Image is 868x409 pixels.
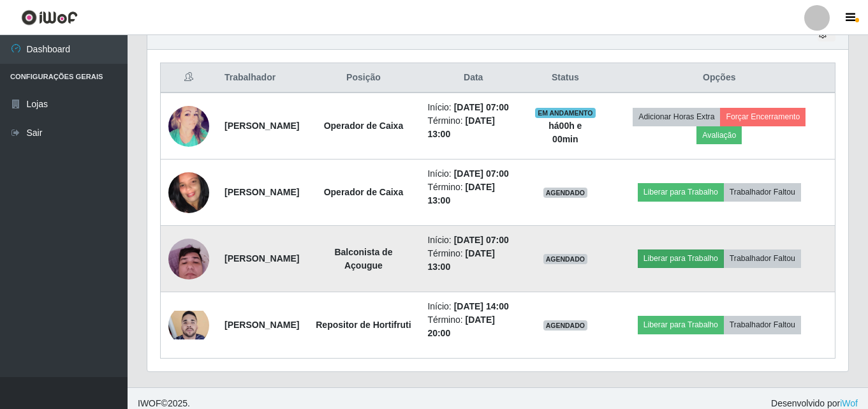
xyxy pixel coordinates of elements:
li: Início: [427,167,519,181]
button: Adicionar Horas Extra [633,108,720,126]
img: CoreUI Logo [21,10,78,26]
time: [DATE] 07:00 [454,168,509,179]
span: EM ANDAMENTO [535,108,596,118]
th: Opções [604,63,835,93]
strong: Operador de Caixa [324,187,404,197]
li: Término: [427,313,519,340]
strong: Repositor de Hortifruti [316,320,411,330]
strong: [PERSON_NAME] [224,187,299,197]
button: Avaliação [696,126,742,144]
time: [DATE] 14:00 [454,301,509,311]
span: AGENDADO [543,320,588,331]
time: [DATE] 07:00 [454,235,509,245]
th: Trabalhador [217,63,307,93]
th: Posição [307,63,420,93]
time: [DATE] 07:00 [454,102,509,112]
strong: [PERSON_NAME] [224,121,299,131]
img: 1748283755662.jpeg [168,232,209,286]
button: Forçar Encerramento [720,108,805,126]
th: Data [420,63,527,93]
strong: [PERSON_NAME] [224,320,299,330]
li: Início: [427,300,519,313]
span: AGENDADO [543,188,588,198]
button: Liberar para Trabalho [638,316,724,334]
button: Trabalhador Faltou [724,183,801,201]
img: 1598866679921.jpeg [168,96,209,156]
button: Trabalhador Faltou [724,249,801,267]
button: Liberar para Trabalho [638,183,724,201]
li: Início: [427,101,519,114]
strong: [PERSON_NAME] [224,253,299,264]
a: iWof [840,398,858,408]
strong: Operador de Caixa [324,121,404,131]
th: Status [527,63,603,93]
span: AGENDADO [543,254,588,264]
strong: Balconista de Açougue [334,247,392,271]
span: IWOF [138,398,161,408]
li: Início: [427,234,519,247]
button: Liberar para Trabalho [638,249,724,267]
li: Término: [427,247,519,274]
img: 1701891502546.jpeg [168,147,209,237]
button: Trabalhador Faltou [724,316,801,334]
strong: há 00 h e 00 min [548,121,582,144]
img: 1724758251870.jpeg [168,311,209,339]
li: Término: [427,114,519,141]
li: Término: [427,181,519,207]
